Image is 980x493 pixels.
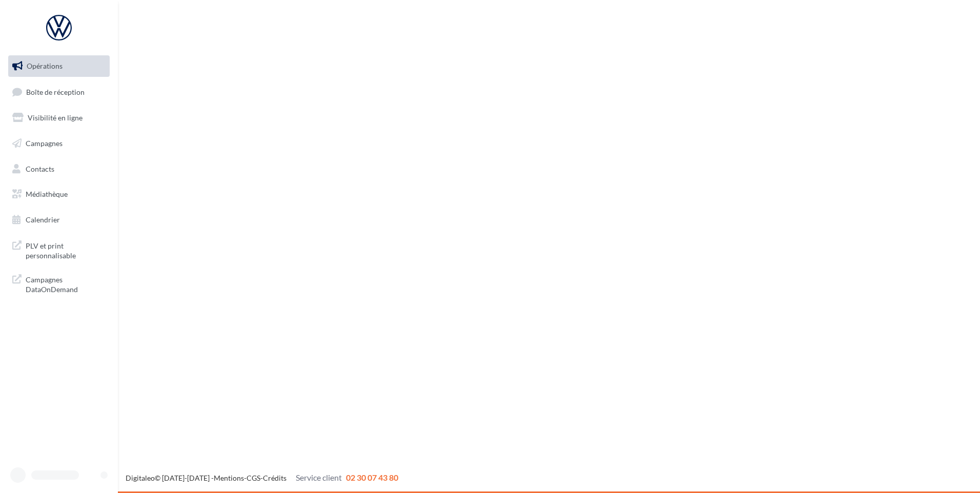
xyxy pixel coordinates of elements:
span: PLV et print personnalisable [26,239,106,261]
a: Visibilité en ligne [6,107,112,129]
a: Campagnes [6,133,112,154]
a: PLV et print personnalisable [6,235,112,265]
a: Contacts [6,158,112,180]
span: Campagnes DataOnDemand [26,273,106,295]
span: Opérations [27,61,63,70]
span: Visibilité en ligne [28,113,83,122]
a: Médiathèque [6,183,112,205]
span: Campagnes [26,139,63,148]
a: Boîte de réception [6,81,112,103]
span: 02 30 07 43 80 [346,473,398,482]
span: Calendrier [26,215,60,224]
span: © [DATE]-[DATE] - - - [126,474,398,482]
span: Service client [296,473,342,482]
a: Calendrier [6,209,112,231]
a: Crédits [263,474,287,482]
span: Boîte de réception [26,87,85,96]
a: Digitaleo [126,474,155,482]
span: Médiathèque [26,190,68,198]
a: Opérations [6,55,112,77]
span: Contacts [26,164,54,173]
a: Mentions [214,474,244,482]
a: CGS [247,474,260,482]
a: Campagnes DataOnDemand [6,269,112,299]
